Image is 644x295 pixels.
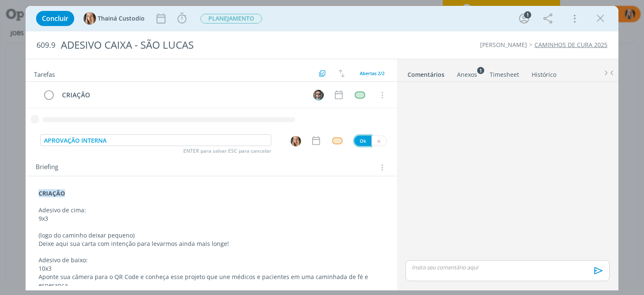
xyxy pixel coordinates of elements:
img: T [291,136,301,146]
a: Comentários [407,67,445,79]
p: 10x3 [39,264,384,273]
button: Concluir [36,11,74,26]
a: Timesheet [489,67,519,79]
p: (logo do caminho deixar pequeno) [39,231,384,240]
span: Abertas 2/2 [360,70,384,76]
p: Adesivo de cima: [39,206,384,214]
strong: CRIAÇÃO [39,189,65,197]
a: [PERSON_NAME] [480,41,527,49]
button: R [312,89,325,101]
div: 1 [524,11,531,18]
button: 1 [517,12,531,25]
button: TThainá Custodio [83,12,145,25]
span: Concluir [42,15,68,22]
img: R [313,90,324,100]
button: PLANEJAMENTO [200,13,262,24]
img: arrow-down-up.svg [339,70,345,77]
p: Aponte sua câmera para o QR Code e conheça esse projeto que une médicos e pacientes em uma caminh... [39,273,384,290]
div: CRIAÇÃO [58,90,305,100]
p: Adesivo de baixo: [39,256,384,264]
div: dialog [26,6,618,290]
sup: 1 [477,67,484,74]
a: CAMINHOS DE CURA 2025 [535,41,608,49]
p: Deixe aqui sua carta com intenção para levarmos ainda mais longe! [39,240,384,248]
div: ADESIVO CAIXA - SÃO LUCAS [57,35,366,55]
button: T [290,136,301,147]
span: Thainá Custodio [98,16,145,21]
span: Tarefas [34,68,55,78]
button: Ok [354,136,371,146]
span: ENTER para salvar ESC para cancelar [183,148,271,154]
span: Briefing [36,162,58,173]
img: T [83,12,96,25]
a: Histórico [531,67,557,79]
p: 9x3 [39,214,384,223]
div: Anexos [457,70,477,79]
span: 609.9 [36,41,55,50]
span: PLANEJAMENTO [200,14,262,23]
